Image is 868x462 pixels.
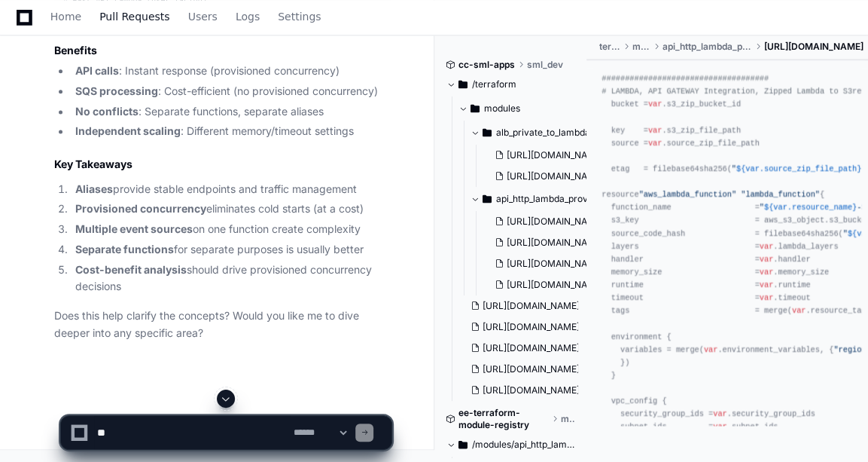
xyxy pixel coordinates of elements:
span: var [760,267,773,276]
span: [URL][DOMAIN_NAME] [483,321,580,333]
button: alb_private_to_lambda [471,121,600,145]
span: api_http_lambda_prov_concurrency [662,41,752,53]
span: [URL][DOMAIN_NAME] [483,342,580,354]
strong: Cost-benefit analysis [75,263,187,276]
li: on one function create complexity [71,221,391,238]
span: [URL][DOMAIN_NAME] [764,41,863,53]
span: modules [484,102,520,115]
strong: Aliases [75,182,113,195]
span: var [760,254,773,263]
strong: No conflicts [75,105,139,118]
svg: Directory [471,99,480,118]
button: [URL][DOMAIN_NAME] [489,274,603,295]
span: var [760,241,773,250]
span: Users [188,12,218,21]
span: [URL][DOMAIN_NAME] [507,237,604,249]
span: "aws_lambda_function" [639,190,736,199]
span: ${var.resource_name} [764,203,857,212]
button: [URL][DOMAIN_NAME] [489,145,603,166]
li: : Cost-efficient (no provisioned concurrency) [71,83,391,100]
button: [URL][DOMAIN_NAME] [489,253,603,274]
li: eliminates cold starts (at a cost) [71,200,391,218]
button: [URL][DOMAIN_NAME] [464,380,579,401]
span: /terraform [472,78,516,90]
strong: Independent scaling [75,124,181,137]
span: [URL][DOMAIN_NAME] [483,300,580,312]
span: api_http_lambda_prov_concurrency [496,193,600,205]
strong: Provisioned concurrency [75,202,206,215]
li: for separate purposes is usually better [71,241,391,259]
span: Settings [278,12,321,21]
span: var [792,306,806,315]
button: [URL][DOMAIN_NAME] [464,295,579,317]
button: [URL][DOMAIN_NAME] [464,359,579,380]
span: #################################### [602,74,769,83]
span: [URL][DOMAIN_NAME] [483,384,580,396]
span: [URL][DOMAIN_NAME] [507,258,604,270]
span: "lambda_function" [741,190,820,199]
strong: SQS processing [75,84,158,97]
svg: Directory [458,75,468,93]
li: : Instant response (provisioned concurrency) [71,63,391,80]
span: Home [50,12,81,21]
li: should drive provisioned concurrency decisions [71,262,391,296]
button: [URL][DOMAIN_NAME] [489,166,603,187]
span: ${var.source_zip_file_path} [736,164,861,173]
li: : Different memory/timeout settings [71,123,391,140]
p: Does this help clarify the concepts? Would you like me to dive deeper into any specific area? [54,307,391,342]
button: [URL][DOMAIN_NAME] [489,211,603,232]
li: : Separate functions, separate aliases [71,103,391,121]
strong: Separate functions [75,243,174,255]
strong: Multiple event sources [75,222,193,235]
span: var [760,280,773,289]
span: var [648,99,662,109]
span: sml_dev [527,59,563,71]
span: [URL][DOMAIN_NAME] [507,279,604,291]
svg: Directory [483,124,492,142]
button: [URL][DOMAIN_NAME] [489,232,603,253]
h3: Benefits [54,43,391,58]
button: [URL][DOMAIN_NAME] [464,317,579,338]
span: # LAMBDA, API GATEWAY Integration, Zipped Lambda to S3 [602,87,852,96]
span: var [760,293,773,302]
span: [URL][DOMAIN_NAME] [507,170,604,182]
span: alb_private_to_lambda [496,127,590,139]
span: terraform [598,41,620,53]
span: [URL][DOMAIN_NAME] [507,149,604,161]
button: api_http_lambda_prov_concurrency [471,187,600,211]
svg: Directory [483,190,492,208]
span: var [648,125,662,134]
button: modules [458,96,588,121]
span: Logs [236,12,260,21]
strong: API calls [75,64,119,77]
li: provide stable endpoints and traffic management [71,181,391,198]
span: var [704,344,717,353]
span: [URL][DOMAIN_NAME] [507,216,604,228]
button: /terraform [446,72,576,96]
span: [URL][DOMAIN_NAME] [483,363,580,375]
span: Pull Requests [99,12,169,21]
span: modules [632,41,650,53]
span: var [648,138,662,147]
span: cc-sml-apps [458,59,515,71]
button: [URL][DOMAIN_NAME] [464,338,579,359]
h2: Key Takeaways [54,157,391,172]
span: " " [732,164,866,173]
